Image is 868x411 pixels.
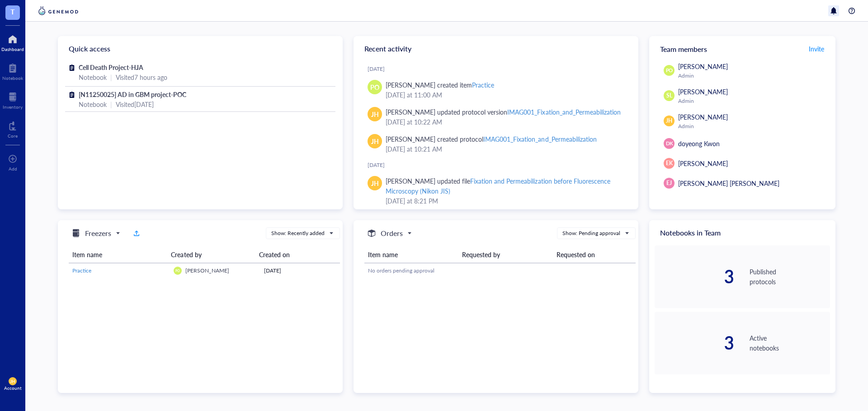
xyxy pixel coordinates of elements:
[665,67,673,74] span: PO
[472,80,494,89] div: Practice
[678,87,728,96] span: [PERSON_NAME]
[36,5,80,16] img: genemod-logo
[364,246,458,263] th: Item name
[58,36,343,61] div: Quick access
[3,104,23,110] div: Inventory
[386,134,597,144] div: [PERSON_NAME] created protocol
[386,117,624,127] div: [DATE] at 10:22 AM
[386,144,624,154] div: [DATE] at 10:21 AM
[809,44,824,53] span: Invite
[175,268,180,272] span: PO
[79,99,107,109] div: Notebook
[10,6,15,17] span: T
[655,268,735,286] div: 3
[8,119,18,139] a: Core
[9,166,17,171] div: Add
[666,159,673,167] span: EK
[368,267,632,275] div: No orders pending approval
[371,136,379,146] span: JH
[649,36,835,61] div: Team members
[1,46,24,52] div: Dashboard
[79,72,107,82] div: Notebook
[678,62,728,71] span: [PERSON_NAME]
[8,133,18,139] div: Core
[255,246,333,263] th: Created on
[649,220,835,245] div: Notebooks in Team
[72,267,91,274] span: Practice
[386,80,494,90] div: [PERSON_NAME] created item
[562,229,620,237] div: Show: Pending approval
[2,61,23,81] a: Notebook
[678,159,728,168] span: [PERSON_NAME]
[666,92,672,100] span: SL
[110,72,112,82] div: |
[3,90,23,110] a: Inventory
[678,179,779,188] span: [PERSON_NAME] [PERSON_NAME]
[750,267,830,286] div: Published protocols
[458,246,552,263] th: Requested by
[72,267,166,275] a: Practice
[808,42,825,56] button: Invite
[79,90,186,99] span: [N11250025] AD in GBM project-POC
[386,90,624,100] div: [DATE] at 11:00 AM
[483,134,596,143] div: IMAG001_Fixation_and_Permeabilization
[386,176,610,195] div: Fixation and Permeabilization before Fluorescence Microscopy (Nikon JIS)
[368,65,631,73] div: [DATE]
[361,76,631,103] a: PO[PERSON_NAME] created itemPractice[DATE] at 11:00 AM
[666,117,672,125] span: JH
[665,140,673,148] span: DK
[666,179,672,187] span: EJ
[354,36,638,61] div: Recent activity
[370,82,379,92] span: PO
[386,107,621,117] div: [PERSON_NAME] updated protocol version
[361,103,631,130] a: JH[PERSON_NAME] updated protocol versionIMAG001_Fixation_and_Permeabilization[DATE] at 10:22 AM
[750,333,830,353] div: Active notebooks
[167,246,255,263] th: Created by
[4,385,22,391] div: Account
[110,99,112,109] div: |
[1,32,24,52] a: Dashboard
[271,229,325,237] div: Show: Recently added
[678,97,826,105] div: Admin
[116,99,154,109] div: Visited [DATE]
[371,178,379,188] span: JH
[678,139,720,148] span: doyeong Kwon
[361,130,631,157] a: JH[PERSON_NAME] created protocolIMAG001_Fixation_and_Permeabilization[DATE] at 10:21 AM
[368,162,631,169] div: [DATE]
[386,176,624,196] div: [PERSON_NAME] updated file
[678,112,728,121] span: [PERSON_NAME]
[678,123,826,130] div: Admin
[2,75,23,81] div: Notebook
[361,172,631,209] a: JH[PERSON_NAME] updated fileFixation and Permeabilization before Fluorescence Microscopy (Nikon J...
[85,228,111,239] h5: Freezers
[507,107,620,116] div: IMAG001_Fixation_and_Permeabilization
[79,63,143,72] span: Cell Death Project-HJA
[371,109,379,119] span: JH
[185,267,229,274] span: [PERSON_NAME]
[116,72,167,82] div: Visited 7 hours ago
[553,246,636,263] th: Requested on
[678,72,826,79] div: Admin
[264,267,336,275] div: [DATE]
[655,334,735,352] div: 3
[381,228,403,239] h5: Orders
[10,379,15,384] span: JH
[69,246,167,263] th: Item name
